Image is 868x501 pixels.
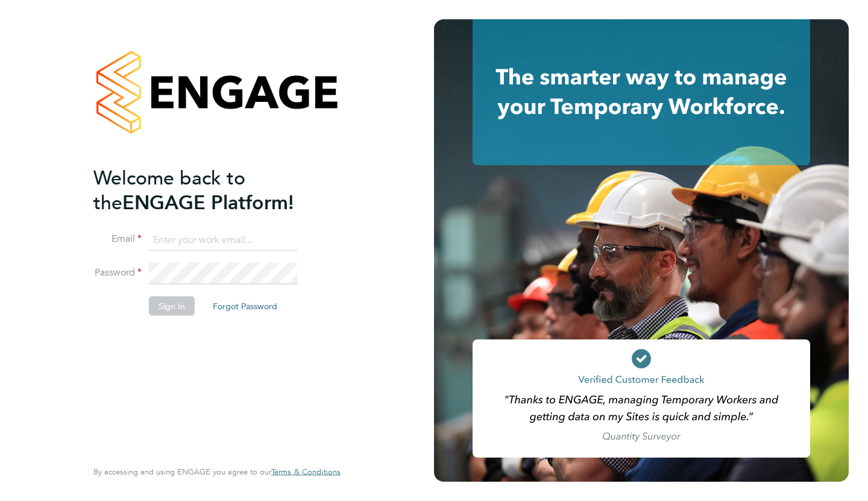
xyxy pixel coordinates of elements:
span: By accessing and using ENGAGE you agree to our [93,467,341,477]
button: Forgot Password [203,296,287,315]
h2: ENGAGE Platform! [93,165,329,215]
span: Welcome back to the [93,166,245,214]
span: Terms & Conditions [271,467,341,477]
a: Terms & Conditions [271,467,341,477]
button: Sign In [149,296,195,315]
input: Enter your work email... [149,229,298,251]
label: Email [93,233,142,245]
label: Password [93,266,142,279]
